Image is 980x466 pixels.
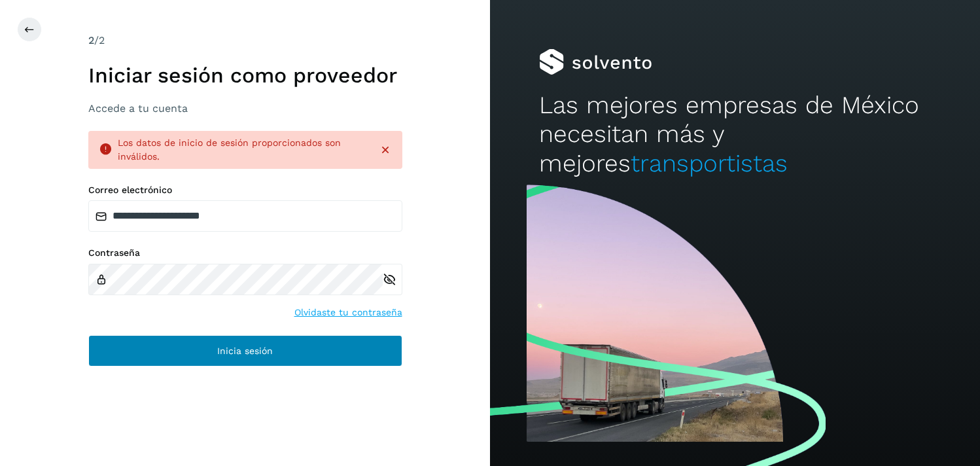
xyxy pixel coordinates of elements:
[88,102,402,115] h3: Accede a tu cuenta
[88,247,402,259] label: Contraseña
[88,34,94,46] span: 2
[118,136,368,164] div: Los datos de inicio de sesión proporcionados son inválidos.
[539,91,931,178] h2: Las mejores empresas de México necesitan más y mejores
[88,63,402,88] h1: Iniciar sesión como proveedor
[294,306,402,319] a: Olvidaste tu contraseña
[88,185,402,196] label: Correo electrónico
[631,149,788,177] span: transportistas
[217,346,273,355] span: Inicia sesión
[88,335,402,367] button: Inicia sesión
[146,382,345,433] iframe: reCAPTCHA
